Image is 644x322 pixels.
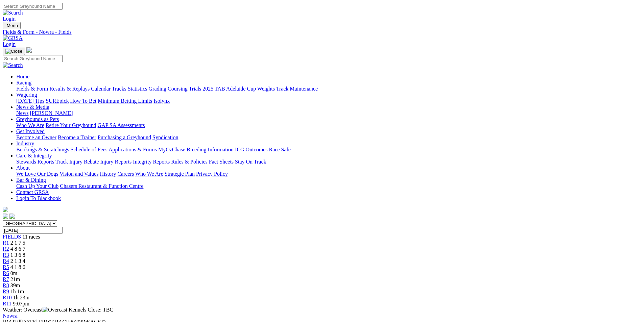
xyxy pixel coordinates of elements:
span: Weather: Overcast [3,307,69,313]
a: We Love Our Dogs [16,171,58,177]
a: Stay On Track [235,159,266,165]
div: News & Media [16,110,641,116]
a: Calendar [91,86,111,92]
a: Privacy Policy [196,171,228,177]
img: logo-grsa-white.png [3,207,8,212]
img: Overcast [43,307,67,313]
a: 2025 TAB Adelaide Cup [202,86,256,92]
a: News [16,110,28,116]
a: Track Maintenance [276,86,318,92]
a: Fact Sheets [209,159,234,165]
img: GRSA [3,35,23,41]
a: R5 [3,264,9,270]
div: Racing [16,86,641,92]
div: Get Involved [16,134,641,141]
span: 4 1 8 6 [10,264,25,270]
img: facebook.svg [3,214,8,219]
a: Bar & Dining [16,177,46,183]
a: Contact GRSA [16,189,49,195]
a: Login To Blackbook [16,195,61,201]
a: Retire Your Greyhound [46,122,96,128]
a: SUREpick [46,98,69,104]
div: Bar & Dining [16,183,641,189]
a: Statistics [128,86,147,92]
a: How To Bet [70,98,97,104]
a: Schedule of Fees [70,147,107,152]
span: 39m [10,282,20,288]
a: Rules & Policies [171,159,208,165]
span: 9:07pm [13,301,29,306]
a: ICG Outcomes [235,147,267,152]
a: Syndication [152,134,178,140]
a: Chasers Restaurant & Function Centre [60,183,143,189]
a: R11 [3,301,11,306]
img: logo-grsa-white.png [26,47,32,53]
span: 2 1 3 4 [10,258,25,264]
a: Race Safe [269,147,290,152]
div: Greyhounds as Pets [16,122,641,128]
input: Search [3,3,63,10]
a: About [16,165,30,171]
span: R10 [3,295,12,300]
span: R3 [3,252,9,258]
a: GAP SA Assessments [98,122,145,128]
a: Wagering [16,92,37,98]
a: Nowra [3,313,18,319]
a: Industry [16,141,34,146]
a: Care & Integrity [16,153,52,158]
a: Login [3,16,16,22]
a: Weights [257,86,275,92]
span: 21m [10,276,20,282]
a: [DATE] Tips [16,98,44,104]
a: Results & Replays [49,86,90,92]
a: Racing [16,80,31,85]
img: Search [3,10,23,16]
a: Grading [149,86,166,92]
a: Who We Are [16,122,44,128]
span: 2 1 7 5 [10,240,25,246]
a: [PERSON_NAME] [30,110,73,116]
span: 1h 1m [10,289,24,294]
a: News & Media [16,104,49,110]
a: Coursing [168,86,188,92]
button: Toggle navigation [3,48,25,55]
a: Bookings & Scratchings [16,147,69,152]
a: Trials [189,86,201,92]
a: Home [16,74,29,79]
a: Fields & Form - Nowra - Fields [3,29,641,35]
span: FIELDS [3,234,21,240]
a: Isolynx [153,98,170,104]
img: twitter.svg [9,214,15,219]
a: Injury Reports [100,159,132,165]
button: Toggle navigation [3,22,21,29]
a: Get Involved [16,128,45,134]
span: Menu [7,23,18,28]
a: Become an Owner [16,134,56,140]
a: R6 [3,270,9,276]
a: R8 [3,282,9,288]
a: R7 [3,276,9,282]
a: Purchasing a Greyhound [98,134,151,140]
span: 0m [10,270,17,276]
a: Login [3,41,16,47]
a: Stewards Reports [16,159,54,165]
img: Search [3,62,23,68]
a: R2 [3,246,9,252]
a: Cash Up Your Club [16,183,58,189]
a: R1 [3,240,9,246]
span: R4 [3,258,9,264]
div: Industry [16,147,641,153]
a: Careers [117,171,134,177]
a: Greyhounds as Pets [16,116,59,122]
a: Minimum Betting Limits [98,98,152,104]
a: Strategic Plan [165,171,195,177]
a: R9 [3,289,9,294]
